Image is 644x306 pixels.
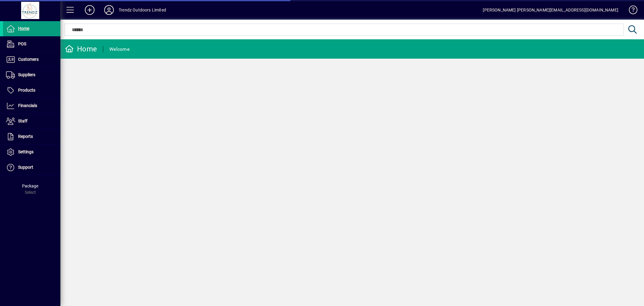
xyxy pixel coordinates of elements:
[18,134,33,139] span: Reports
[18,57,39,62] span: Customers
[65,44,97,54] div: Home
[18,72,35,77] span: Suppliers
[18,41,26,46] span: POS
[3,37,60,52] a: POS
[3,145,60,160] a: Settings
[18,119,27,123] span: Staff
[3,98,60,113] a: Financials
[18,88,35,93] span: Products
[109,44,130,54] div: Welcome
[99,5,119,15] button: Profile
[80,5,99,15] button: Add
[3,114,60,129] a: Staff
[3,83,60,98] a: Products
[3,67,60,83] a: Suppliers
[119,5,166,15] div: Trendz Outdoors Limited
[18,103,37,108] span: Financials
[22,184,38,188] span: Package
[624,1,636,21] a: Knowledge Base
[3,160,60,175] a: Support
[18,165,33,170] span: Support
[483,5,618,15] div: [PERSON_NAME] [PERSON_NAME][EMAIL_ADDRESS][DOMAIN_NAME]
[18,26,29,31] span: Home
[18,149,34,154] span: Settings
[3,129,60,144] a: Reports
[3,52,60,67] a: Customers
